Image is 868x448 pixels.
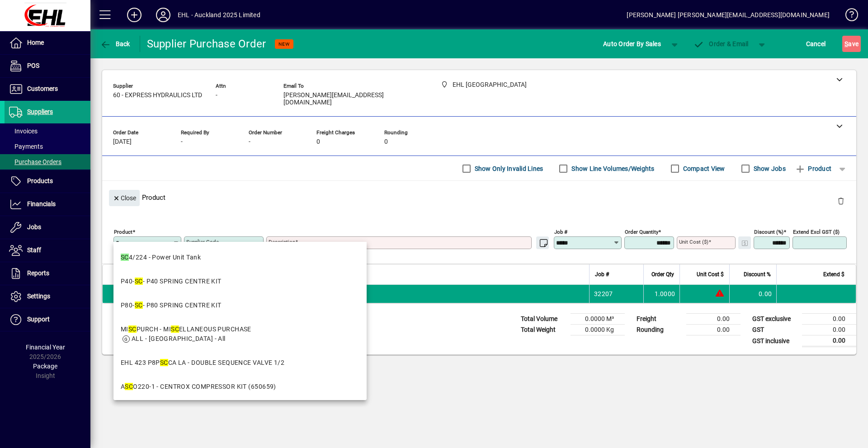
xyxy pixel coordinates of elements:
[120,7,149,23] button: Add
[844,40,848,47] span: S
[516,314,571,325] td: Total Volume
[27,85,58,92] span: Customers
[27,39,44,46] span: Home
[473,164,543,173] label: Show Only Invalid Lines
[748,325,802,335] td: GST
[114,229,132,235] mat-label: Product
[249,138,250,146] span: -
[132,335,226,342] span: ALL - [GEOGRAPHIC_DATA] - All
[107,193,142,202] app-page-header-button: Close
[729,285,776,303] td: 0.00
[9,143,43,150] span: Payments
[113,293,367,317] mat-option: P80-SC - P80 SPRING CENTRE KIT
[686,325,741,335] td: 0.00
[100,40,130,47] span: Back
[27,177,53,184] span: Products
[595,269,609,279] span: Job #
[844,37,859,51] span: ave
[178,8,260,22] div: EHL - Auckland 2025 Limited
[171,325,179,333] em: SC
[689,36,753,52] button: Order & Email
[651,269,674,279] span: Order Qty
[5,55,90,77] a: POS
[627,8,830,22] div: [PERSON_NAME] [PERSON_NAME][EMAIL_ADDRESS][DOMAIN_NAME]
[27,292,50,300] span: Settings
[113,245,367,269] mat-option: SC 4/224 - Power Unit Tank
[147,37,266,51] div: Supplier Purchase Order
[113,269,367,293] mat-option: P40-SC - P40 SPRING CENTRE KIT
[802,335,856,347] td: 0.00
[9,158,61,165] span: Purchase Orders
[686,314,741,325] td: 0.00
[571,314,625,325] td: 0.0000 M³
[5,170,90,193] a: Products
[121,358,284,368] div: EHL 423 P8P CA LA - DOUBLE SEQUENCE VALVE 1/2
[5,239,90,262] a: Staff
[802,314,856,325] td: 0.00
[793,229,840,235] mat-label: Extend excl GST ($)
[121,325,251,334] div: MI PURCH - MI ELLANEOUS PURCHASE
[102,181,856,214] div: Product
[113,317,367,351] mat-option: MISC PURCH - MISCELLANEOUS PURCHASE
[5,32,90,54] a: Home
[109,190,140,206] button: Close
[839,2,857,31] a: Knowledge Base
[113,138,132,146] span: [DATE]
[571,325,625,335] td: 0.0000 Kg
[113,351,367,375] mat-option: EHL 423 P8P SCCA LA - DOUBLE SEQUENCE VALVE 1/2
[5,308,90,331] a: Support
[216,92,217,99] span: -
[269,239,295,245] mat-label: Description
[830,197,852,205] app-page-header-button: Delete
[113,375,367,399] mat-option: ASCO220-1 - CENTROX COMPRESSOR KIT (650659)
[135,278,143,285] em: SC
[5,285,90,308] a: Settings
[27,200,56,207] span: Financials
[632,314,686,325] td: Freight
[570,164,654,173] label: Show Line Volumes/Weights
[113,399,367,432] mat-option: SC25/3635 - SHELF/BINS 1268 X 362 X 353-4
[186,239,219,245] mat-label: Supplier Code
[27,108,53,115] span: Suppliers
[316,138,320,146] span: 0
[681,164,725,173] label: Compact View
[149,7,178,23] button: Profile
[27,62,39,69] span: POS
[5,262,90,285] a: Reports
[632,325,686,335] td: Rounding
[752,164,786,173] label: Show Jobs
[823,269,844,279] span: Extend $
[5,78,90,100] a: Customers
[121,254,129,261] em: SC
[33,363,57,370] span: Package
[160,359,168,366] em: SC
[744,269,771,279] span: Discount %
[697,269,724,279] span: Unit Cost $
[842,36,861,52] button: Save
[121,301,222,310] div: P80- - P80 SPRING CENTRE KIT
[121,253,201,262] div: 4/224 - Power Unit Tank
[5,139,90,154] a: Payments
[278,41,290,47] span: NEW
[693,40,749,47] span: Order & Email
[554,229,567,235] mat-label: Job #
[643,285,679,303] td: 1.0000
[5,193,90,216] a: Financials
[90,36,140,52] app-page-header-button: Back
[113,191,136,206] span: Close
[283,92,419,106] span: [PERSON_NAME][EMAIL_ADDRESS][DOMAIN_NAME]
[128,325,137,333] em: SC
[125,383,133,390] em: SC
[830,190,852,212] button: Delete
[625,229,658,235] mat-label: Order Quantity
[135,302,143,309] em: SC
[121,382,276,391] div: A O220-1 - CENTROX COMPRESSOR KIT (650659)
[181,138,183,146] span: -
[594,289,613,298] span: 32207
[804,36,828,52] button: Cancel
[121,277,222,286] div: P40- - P40 SPRING CENTRE KIT
[384,138,388,146] span: 0
[748,314,802,325] td: GST exclusive
[27,316,50,323] span: Support
[98,36,132,52] button: Back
